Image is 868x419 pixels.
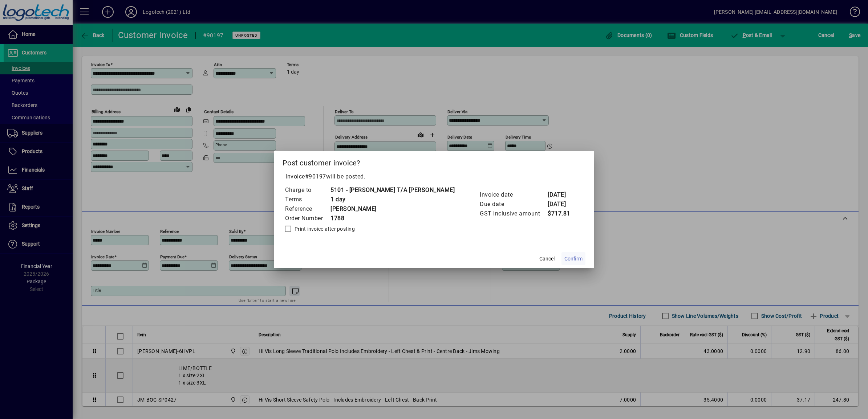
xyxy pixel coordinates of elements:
[547,190,576,200] td: [DATE]
[479,200,547,209] td: Due date
[274,151,594,172] h2: Post customer invoice?
[539,255,555,263] span: Cancel
[547,209,576,218] td: $717.81
[330,214,455,223] td: 1788
[561,252,585,265] button: Confirm
[330,204,455,214] td: [PERSON_NAME]
[285,195,330,204] td: Terms
[479,209,547,218] td: GST inclusive amount
[547,200,576,209] td: [DATE]
[305,173,326,180] span: #90197
[285,204,330,214] td: Reference
[283,172,585,181] p: Invoice will be posted .
[330,185,455,195] td: 5101 - [PERSON_NAME] T/A [PERSON_NAME]
[479,190,547,200] td: Invoice date
[535,252,559,265] button: Cancel
[330,195,455,204] td: 1 day
[285,185,330,195] td: Charge to
[293,225,355,233] label: Print invoice after posting
[564,255,583,263] span: Confirm
[285,214,330,223] td: Order Number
